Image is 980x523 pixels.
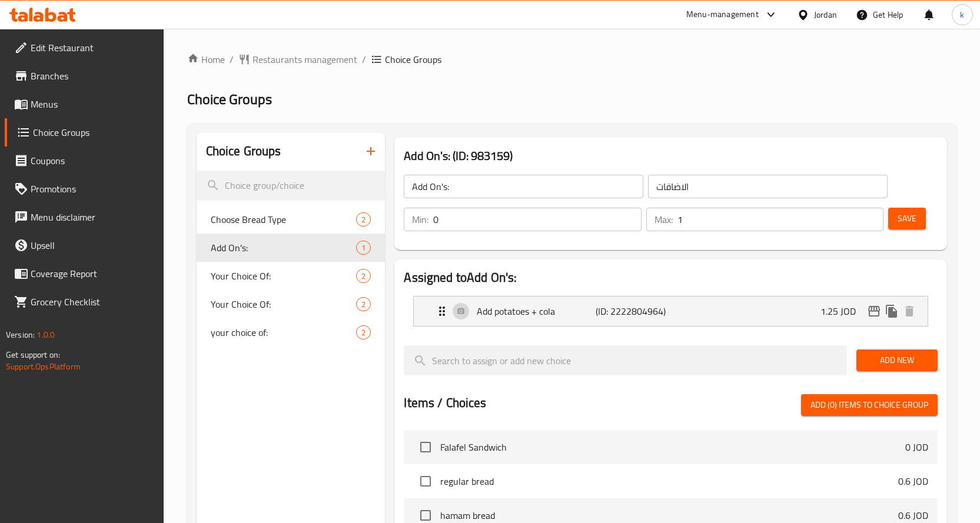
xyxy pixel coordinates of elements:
span: Select choice [413,435,438,459]
span: Falafel Sandwich [440,440,905,454]
p: 0.6 JOD [898,508,928,522]
span: 2 [357,271,370,282]
span: Add (0) items to choice group [810,398,928,412]
div: Choices [356,241,371,255]
div: Your Choice Of:2 [197,290,386,318]
a: Grocery Checklist [5,288,164,316]
button: Add (0) items to choice group [801,394,938,416]
span: Branches [31,69,154,83]
li: / [362,52,366,66]
div: Choose Bread Type2 [197,205,386,234]
div: Choices [356,212,371,226]
span: Choice Groups [385,52,441,66]
a: Support.OpsPlatform [6,359,81,374]
a: Coverage Report [5,259,164,288]
a: Home [187,52,225,66]
p: (ID: 2222804964) [596,304,675,318]
p: 1.25 JOD [820,304,865,318]
span: Edit Restaurant [31,41,154,55]
p: 0 JOD [905,440,928,454]
div: Menu-management [686,8,759,22]
span: Coverage Report [31,267,154,281]
input: search [404,345,847,375]
span: your choice of: [211,325,357,339]
h2: Items / Choices [404,394,486,412]
button: Save [888,208,926,229]
p: Max: [655,212,673,226]
span: Grocery Checklist [31,295,154,309]
span: Upsell [31,238,154,252]
button: Add New [856,349,938,371]
span: Menus [31,97,154,111]
a: Choice Groups [5,118,164,146]
div: Your Choice Of:2 [197,262,386,290]
span: Your Choice Of: [211,269,357,283]
span: Add New [866,353,928,368]
span: Version: [6,327,35,342]
h3: Add On's: (ID: 983159) [404,146,938,165]
a: Menus [5,90,164,118]
span: 1 [357,242,370,254]
span: Your Choice Of: [211,297,357,311]
a: Promotions [5,175,164,203]
span: 2 [357,214,370,225]
li: / [230,52,234,66]
a: Restaurants management [238,52,357,66]
button: delete [901,302,918,320]
p: 0.6 JOD [898,474,928,488]
h2: Assigned to Add On's: [404,269,938,287]
h2: Choice Groups [206,142,281,160]
div: your choice of:2 [197,318,386,347]
span: 2 [357,327,370,338]
p: Min: [412,212,428,226]
a: Branches [5,62,164,90]
span: Restaurants management [253,52,357,66]
div: Choices [356,297,371,311]
button: edit [865,302,883,320]
a: Menu disclaimer [5,203,164,231]
div: Expand [414,297,928,326]
span: hamam bread [440,508,898,522]
span: Promotions [31,182,154,196]
button: duplicate [883,302,901,320]
nav: breadcrumb [187,52,956,66]
p: Add potatoes + cola [477,304,596,318]
input: search [197,171,386,201]
span: Save [898,211,916,226]
a: Coupons [5,146,164,175]
span: k [960,8,964,21]
span: 1.0.0 [36,327,55,342]
span: Menu disclaimer [31,210,154,224]
span: Add On's: [211,241,357,255]
span: 2 [357,299,370,310]
li: Expand [404,291,938,331]
div: Add On's:1 [197,234,386,262]
a: Edit Restaurant [5,34,164,62]
span: Select choice [413,469,438,494]
div: Choices [356,269,371,283]
a: Upsell [5,231,164,259]
span: Get support on: [6,347,60,362]
span: regular bread [440,474,898,488]
span: Choose Bread Type [211,212,357,226]
span: Coupons [31,154,154,168]
span: Choice Groups [33,125,154,139]
span: Choice Groups [187,86,272,112]
div: Choices [356,325,371,339]
div: Jordan [814,8,837,21]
